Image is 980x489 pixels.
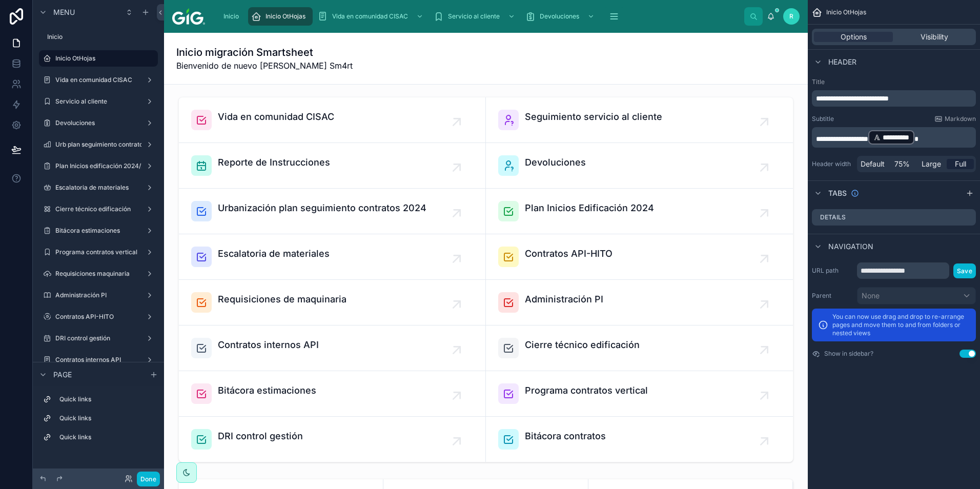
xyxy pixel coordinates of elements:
a: Markdown [934,115,976,123]
a: Contratos internos API [39,352,158,368]
label: Programa contratos vertical [55,248,141,256]
a: Devoluciones [522,7,600,26]
span: Default [861,159,885,169]
a: Cierre técnico edificación [39,201,158,217]
a: Inicio OtHojas [248,7,313,26]
label: Quick links [59,395,154,403]
img: App logo [172,8,205,25]
span: Bienvenido de nuevo [PERSON_NAME] Sm4rt [176,59,353,72]
a: Administración PI [39,287,158,303]
label: Bitácora estimaciones [55,227,141,235]
a: Requisiciones maquinaria [39,266,158,282]
p: You can now use drag and drop to re-arrange pages and move them to and from folders or nested views [832,313,970,337]
label: Header width [812,160,853,168]
span: Large [922,159,941,169]
span: Header [828,57,856,67]
a: Devoluciones [39,115,158,131]
label: Cierre técnico edificación [55,205,141,213]
label: Administración PI [55,291,141,299]
label: Show in sidebar? [824,350,873,358]
button: Done [137,472,160,486]
label: Contratos API-HITO [55,313,141,321]
span: Page [53,370,72,380]
span: Inicio OtHojas [266,12,305,21]
span: Vida en comunidad CISAC [332,12,408,21]
label: Title [812,78,976,86]
span: 75% [894,159,910,169]
a: Vida en comunidad CISAC [39,72,158,88]
label: Requisiciones maquinaria [55,270,141,278]
a: Vida en comunidad CISAC [315,7,428,26]
label: Escalatoria de materiales [55,184,141,192]
a: DRI control gestión [39,330,158,347]
a: Contratos API-HITO [39,309,158,325]
label: Vida en comunidad CISAC [55,76,141,84]
div: scrollable content [33,386,164,456]
a: Escalatoria de materiales [39,179,158,196]
label: URL path [812,267,853,275]
a: Bitácora estimaciones [39,222,158,239]
label: Servicio al cliente [55,97,141,106]
span: Navigation [828,241,873,252]
h1: Inicio migración Smartsheet [176,45,353,59]
label: Contratos internos API [55,356,141,364]
span: Menu [53,7,75,17]
a: Servicio al cliente [431,7,520,26]
span: Inicio [223,12,239,21]
label: Inicio OtHojas [55,54,152,63]
span: Full [955,159,966,169]
label: Subtitle [812,115,834,123]
label: DRI control gestión [55,334,141,342]
span: R [789,12,793,21]
label: Details [820,213,846,221]
label: Plan Inicios edificación 2024/2025 [55,162,156,170]
span: Devoluciones [540,12,579,21]
a: Urb plan seguimiento contratos 2024/2025 [39,136,158,153]
label: Parent [812,292,853,300]
label: Inicio [47,33,156,41]
button: None [857,287,976,304]
a: Plan Inicios edificación 2024/2025 [39,158,158,174]
span: Options [841,32,867,42]
span: Servicio al cliente [448,12,500,21]
label: Urb plan seguimiento contratos 2024/2025 [55,140,180,149]
span: Inicio OtHojas [826,8,866,16]
label: Quick links [59,414,154,422]
label: Devoluciones [55,119,141,127]
span: Tabs [828,188,847,198]
div: scrollable content [812,127,976,148]
span: Markdown [945,115,976,123]
span: None [862,291,880,301]
label: Quick links [59,433,154,441]
div: scrollable content [812,90,976,107]
span: Visibility [921,32,948,42]
a: Servicio al cliente [39,93,158,110]
button: Save [953,263,976,278]
a: Programa contratos vertical [39,244,158,260]
div: scrollable content [213,5,744,28]
a: Inicio OtHojas [39,50,158,67]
